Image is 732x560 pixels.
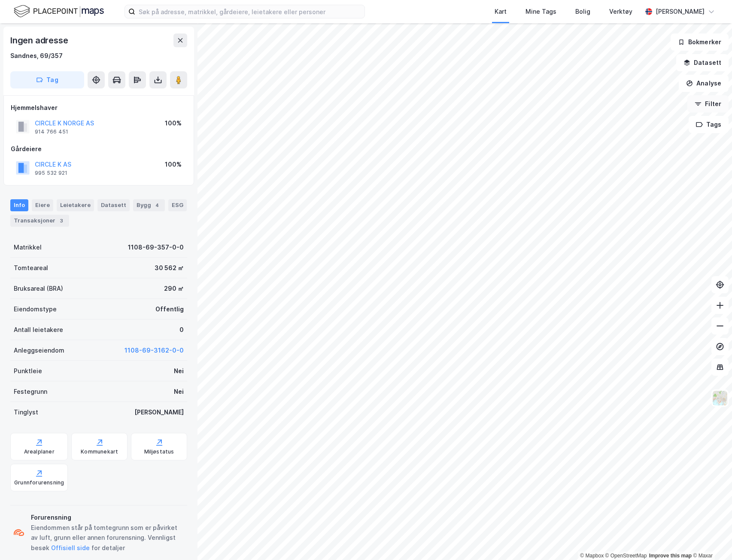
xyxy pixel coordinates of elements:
div: Arealplaner [24,448,55,455]
button: 1108-69-3162-0-0 [125,345,184,356]
div: Bygg [133,199,165,211]
div: Tinglyst [14,407,38,417]
div: Info [10,199,28,211]
div: Antall leietakere [14,325,63,335]
button: Filter [687,95,729,113]
div: 290 ㎡ [164,283,184,294]
div: Matrikkel [14,242,42,253]
div: Miljøstatus [144,448,174,455]
div: Offentlig [155,304,184,314]
button: Tags [689,116,729,133]
div: Mine Tags [525,6,556,17]
div: Ingen adresse [10,33,70,47]
div: Transaksjoner [10,215,69,227]
div: [PERSON_NAME] [656,6,705,17]
div: Kommunekart [81,448,118,455]
div: Kart [495,6,507,17]
div: Eiendommen står på tomtegrunn som er påvirket av luft, grunn eller annen forurensning. Vennligst ... [31,523,184,554]
a: Improve this map [649,553,692,559]
div: 100% [165,159,182,170]
button: Tag [10,71,84,88]
div: Kontrollprogram for chat [689,519,732,560]
div: Eiere [32,199,53,211]
div: 995 532 921 [35,170,67,177]
div: Datasett [97,199,130,211]
div: ESG [168,199,187,211]
div: Nei [174,387,184,397]
div: Bruksareal (BRA) [14,283,63,294]
div: Grunnforurensning [14,479,64,486]
iframe: Chat Widget [689,519,732,560]
div: Bolig [575,6,590,17]
img: Z [712,390,728,406]
div: Anleggseiendom [14,345,64,356]
div: 0 [179,325,184,335]
div: 100% [165,118,182,128]
div: Sandnes, 69/357 [10,51,63,61]
div: Verktøy [609,6,632,17]
button: Datasett [676,54,729,71]
input: Søk på adresse, matrikkel, gårdeiere, leietakere eller personer [135,5,364,18]
div: 30 562 ㎡ [155,263,184,273]
div: 3 [57,216,66,225]
div: [PERSON_NAME] [134,407,184,417]
div: 4 [153,201,161,210]
div: Tomteareal [14,263,48,273]
div: 1108-69-357-0-0 [128,242,184,253]
div: Hjemmelshaver [11,103,187,113]
div: Forurensning [31,512,184,523]
img: logo.f888ab2527a4732fd821a326f86c7f29.svg [14,4,104,19]
div: Leietakere [57,199,94,211]
button: Analyse [679,75,729,92]
div: Eiendomstype [14,304,57,314]
div: Nei [174,366,184,376]
div: Punktleie [14,366,42,376]
a: OpenStreetMap [605,553,647,559]
button: Bokmerker [671,33,729,51]
div: Gårdeiere [11,144,187,154]
div: Festegrunn [14,387,47,397]
div: 914 766 451 [35,128,68,135]
a: Mapbox [580,553,604,559]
